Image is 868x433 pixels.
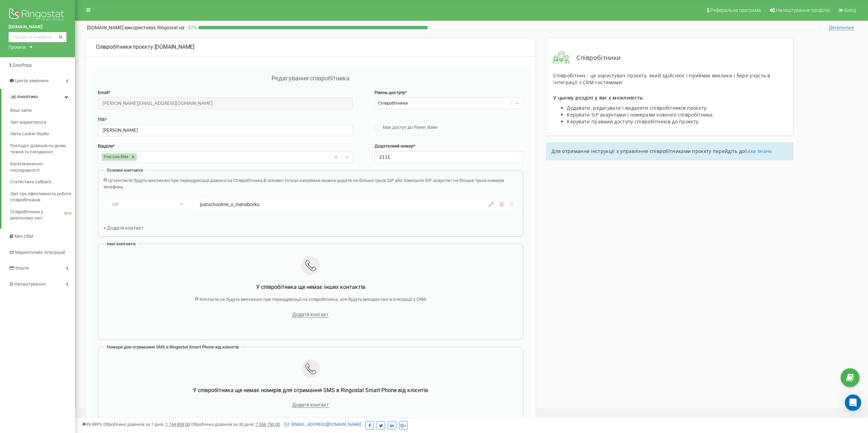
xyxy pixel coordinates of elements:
[567,118,700,125] span: Керувати правами доступу співробітників до проєкту.
[10,107,32,114] span: Ваші звіти
[14,281,45,287] span: Налаштування
[553,72,770,86] span: Співробітник - це користувач проєкту, який здійснює і приймає виклики і бере участь в інтеграції ...
[374,151,524,163] input: Вкажіть додатковий номер
[10,105,75,117] a: Ваші звіти
[96,44,153,50] span: Співробітники проєкту
[9,44,26,50] div: Проєкти
[255,422,280,427] u: 7 556 750,00
[10,117,75,128] a: Звіт маркетолога
[256,284,365,290] span: У співробітника ще немає інших контактів
[102,153,129,161] div: First Line Elite
[383,125,438,130] span: Має доступ до Power dialer
[98,143,113,149] span: Відділи
[96,43,525,51] div: [DOMAIN_NAME]
[378,100,408,107] div: Співробітники
[193,387,428,393] span: У співробітника ще немає номерів для отримання SMS в Ringostat Smart Phone від клієнтів
[271,75,350,82] span: Редагування співробітника
[829,25,854,30] span: Детальніше
[98,117,105,122] span: ПІБ
[1,89,75,105] a: Аналiтика
[15,78,49,83] span: Центр звернень
[200,297,427,302] span: Контакти не будуть викликані при переадресації на співробітника, але будуть використані в інтегра...
[10,191,72,203] span: Звіт про ефективність роботи співробітників
[98,124,353,136] input: Введіть ПІБ
[776,7,830,13] span: Налаштування профілю
[567,111,714,118] span: Керувати SIP акаунтами і номерами кожного співробітника;
[10,176,75,188] a: Статистика callback
[10,188,75,206] a: Звіт про ефективність роботи співробітників
[292,312,329,318] span: Додати контакт
[9,24,67,30] a: [DOMAIN_NAME]
[10,206,75,224] a: Співробітники у реальному часіNEW
[82,422,102,427] span: 99,989%
[10,143,72,155] span: Розподіл дзвінків по дням тижня та погодинно
[845,395,861,411] div: Open Intercom Messenger
[292,402,329,408] span: Додати контакт
[844,7,856,13] span: Вихід
[12,62,32,67] span: Дашборд
[745,148,772,154] a: бази знань
[165,422,190,427] u: 1 744 838,00
[10,158,75,176] a: Багатоканальні послідовності
[567,105,708,111] span: Додавати, редагувати і видаляти співробітників проєкту;
[17,94,38,99] span: Аналiтика
[553,94,644,101] span: У цьому розділі у вас є можливість:
[10,140,75,158] a: Розподіл дзвінків по дням тижня та погодинно
[284,422,361,427] a: [EMAIL_ADDRESS][DOMAIN_NAME]
[10,128,75,140] a: Звіти Looker Studio
[15,265,29,270] span: Кошти
[10,161,72,173] span: Багатоканальні послідовності
[15,250,65,255] span: Маркетплейс інтеграцій
[87,24,185,31] p: [DOMAIN_NAME]
[9,7,67,24] img: Ringostat logo
[107,344,239,350] span: Номери для отримання SMS в Ringostat Smart Phone від клієнтів
[15,234,33,239] span: Mini CRM
[98,97,353,109] input: Введіть Email
[185,24,198,31] p: 37 %
[124,25,185,30] span: використовує Ringostat на
[10,119,46,126] span: Звіт маркетолога
[103,225,144,231] span: + Додати контакт
[107,241,135,246] span: Інші контакти
[374,143,413,149] span: Додатковий номер
[710,7,761,13] span: Реферальна програма
[10,131,49,137] span: Звіти Looker Studio
[570,53,620,62] span: Співробітники
[103,422,190,427] span: Оброблено дзвінків за 7 днів :
[191,422,280,427] span: Оброблено дзвінків за 30 днів :
[551,148,745,154] span: Для отримання інструкції з управління співробітниками проєкту перейдіть до
[103,197,518,212] div: SIPjustschoolme_o_matsiborko
[10,209,64,221] span: Співробітники у реальному часі
[98,90,108,95] span: Email
[374,90,405,95] span: Рівень доступу
[103,178,504,189] span: В основні та інші напрямки можна додати не більше трьох SIP або Зовнішніх SIP акаунтів і не більш...
[9,32,67,42] input: Пошук за номером
[108,178,264,183] span: Ці контакти будуть викликані при переадресації дзвінка на Співробітника.
[107,168,143,173] span: Основні контакти
[10,179,52,185] span: Статистика callback
[200,201,408,208] div: justschoolme_o_matsiborko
